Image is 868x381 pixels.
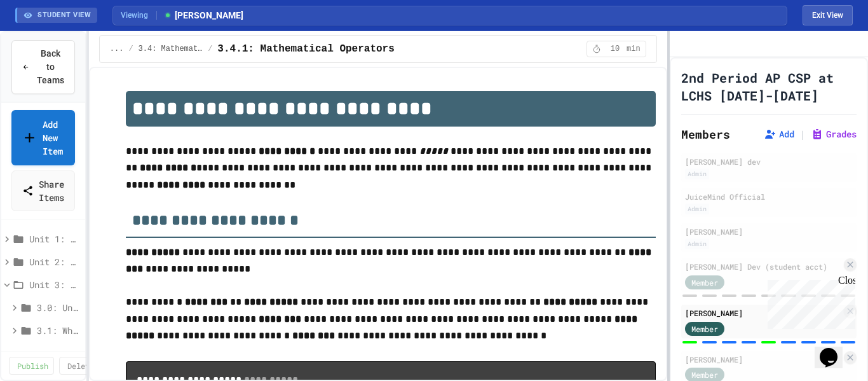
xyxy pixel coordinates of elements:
span: STUDENT VIEW [37,10,91,21]
span: [PERSON_NAME] [163,9,243,22]
iframe: chat widget [763,275,855,329]
div: Chat with us now!Close [5,5,88,81]
span: Viewing [121,10,157,21]
iframe: chat widget [815,330,855,368]
button: Exit student view [803,5,853,25]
